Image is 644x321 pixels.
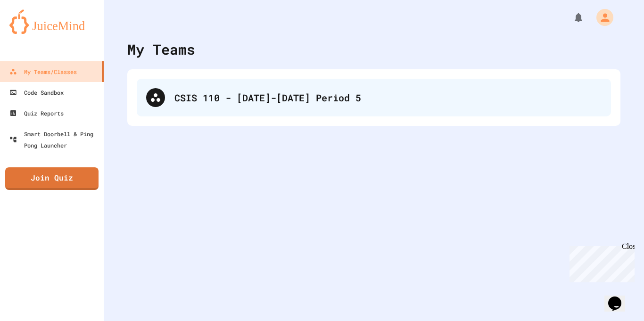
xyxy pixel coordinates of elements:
[9,9,94,34] img: logo-orange.svg
[4,4,65,60] div: Chat with us now!Close
[555,9,586,25] div: My Notifications
[9,66,77,77] div: My Teams/Classes
[604,283,635,312] iframe: chat widget
[137,79,611,116] div: CSIS 110 - [DATE]-[DATE] Period 5
[9,87,64,98] div: Code Sandbox
[174,91,602,105] div: CSIS 110 - [DATE]-[DATE] Period 5
[127,39,195,60] div: My Teams
[586,7,616,28] div: My Account
[9,128,100,151] div: Smart Doorbell & Ping Pong Launcher
[9,107,64,119] div: Quiz Reports
[566,242,635,282] iframe: chat widget
[5,167,99,190] a: Join Quiz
